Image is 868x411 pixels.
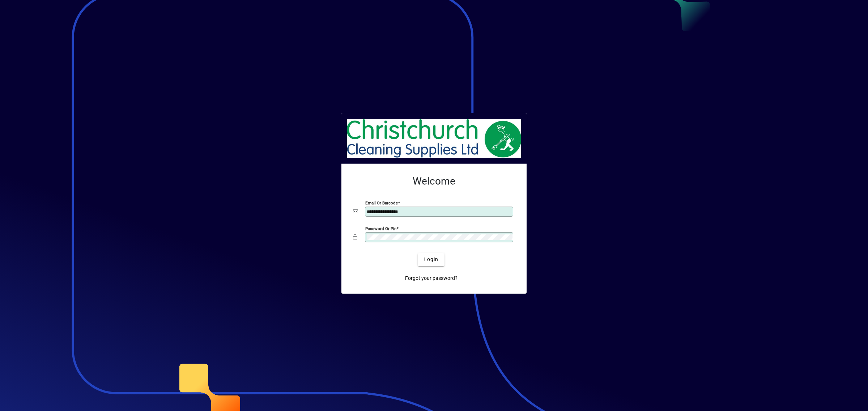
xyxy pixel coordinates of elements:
span: Login [424,256,438,263]
mat-label: Password or Pin [365,226,396,231]
mat-label: Email or Barcode [365,200,398,205]
a: Forgot your password? [402,272,460,285]
span: Forgot your password? [405,274,458,282]
h2: Welcome [353,175,515,187]
button: Login [418,253,444,266]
